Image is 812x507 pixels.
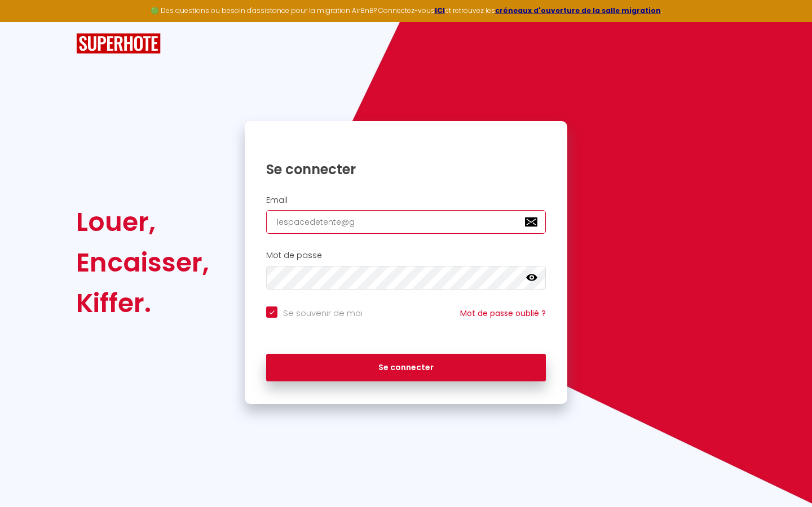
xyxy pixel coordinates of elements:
[435,6,445,15] a: ICI
[266,161,546,178] h1: Se connecter
[76,283,209,323] div: Kiffer.
[266,251,546,260] h2: Mot de passe
[460,308,546,319] a: Mot de passe oublié ?
[76,242,209,283] div: Encaisser,
[266,195,546,205] h2: Email
[266,354,546,382] button: Se connecter
[76,33,161,54] img: SuperHote logo
[495,6,661,15] a: créneaux d'ouverture de la salle migration
[266,210,546,234] input: Ton Email
[9,5,43,38] button: Ouvrir le widget de chat LiveChat
[76,202,209,242] div: Louer,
